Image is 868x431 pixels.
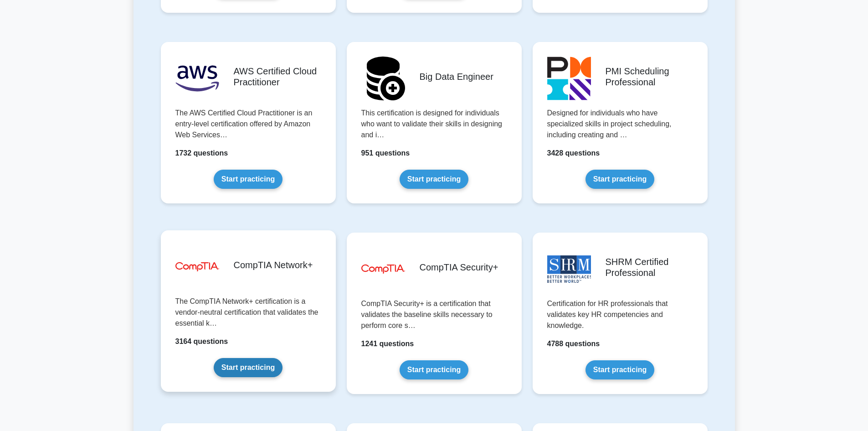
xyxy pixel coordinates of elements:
[400,360,468,379] a: Start practicing
[400,170,468,189] a: Start practicing
[586,170,654,189] a: Start practicing
[586,360,654,379] a: Start practicing
[214,170,282,189] a: Start practicing
[214,358,282,377] a: Start practicing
